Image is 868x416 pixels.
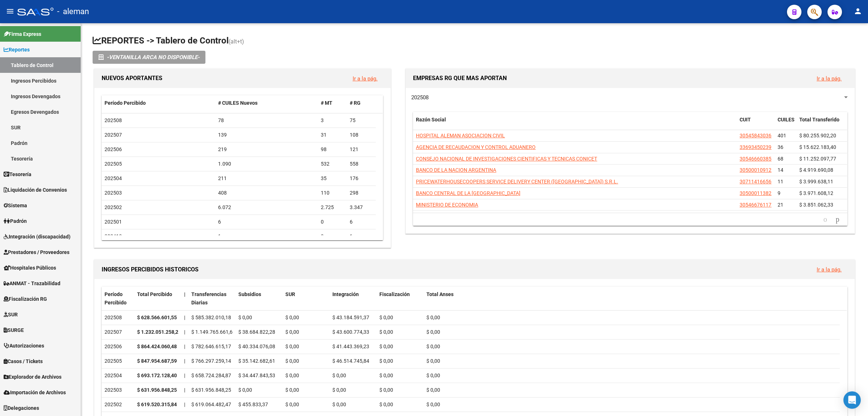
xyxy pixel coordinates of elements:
strong: $ 628.566.601,55 [137,315,177,320]
span: BANCO DE LA NACION ARGENTINA [416,167,496,173]
strong: $ 1.232.051.258,29 [137,329,181,335]
div: Open Intercom Messenger [843,391,861,409]
span: $ 35.142.682,61 [238,358,275,364]
div: 6 [350,218,373,226]
span: $ 455.833,37 [238,402,268,407]
span: $ 4.919.690,08 [799,167,833,173]
span: $ 0,00 [426,315,440,320]
span: SURGE [4,326,24,334]
div: 3 [321,116,344,125]
datatable-header-cell: Razón Social [413,112,737,136]
span: $ 585.382.010,18 [191,315,231,320]
span: Fiscalización [379,291,410,297]
span: Firma Express [4,30,41,38]
span: Prestadores / Proveedores [4,248,69,256]
div: 108 [350,131,373,139]
span: $ 0,00 [285,358,299,364]
span: 202503 [105,190,122,196]
datatable-header-cell: Fiscalización [376,287,424,311]
datatable-header-cell: CUILES [775,112,796,136]
span: 68 [778,156,783,162]
div: 202506 [105,342,131,351]
span: # RG [350,100,361,106]
span: $ 0,00 [426,373,440,378]
span: 202504 [105,175,122,181]
strong: $ 693.172.128,40 [137,373,177,378]
span: Total Percibido [137,291,172,297]
span: $ 3.999.638,11 [799,179,833,184]
div: 6 [218,218,315,226]
span: 202506 [105,146,122,152]
span: EMPRESAS RG QUE MAS APORTAN [413,75,507,82]
span: 202505 [105,161,122,167]
span: Total Anses [426,291,454,297]
span: $ 0,00 [238,387,252,393]
div: 6.072 [218,203,315,212]
span: | [184,329,185,335]
span: BANCO CENTRAL DE LA [GEOGRAPHIC_DATA] [416,190,520,196]
span: $ 0,00 [426,344,440,349]
datatable-header-cell: | [181,287,188,311]
div: 298 [350,189,373,197]
span: Explorador de Archivos [4,373,61,381]
div: 202502 [105,400,131,409]
div: 35 [321,174,344,183]
span: $ 0,00 [379,344,393,349]
datatable-header-cell: Período Percibido [102,95,215,111]
button: Ir a la pág. [811,72,847,85]
span: 21 [778,202,783,208]
span: $ 0,00 [332,387,346,393]
span: $ 0,00 [426,387,440,393]
mat-icon: menu [6,7,14,16]
span: 36 [778,144,783,150]
div: 1 [350,232,373,241]
div: 3.347 [350,203,373,212]
span: $ 43.184.591,37 [332,315,369,320]
datatable-header-cell: # RG [347,95,376,111]
span: 30500011382 [740,190,771,196]
div: 202504 [105,371,131,380]
span: Razón Social [416,117,446,122]
span: INGRESOS PERCIBIDOS HISTORICOS [102,266,199,273]
span: 30711416656 [740,179,771,184]
span: $ 0,00 [285,344,299,349]
span: Casos / Tickets [4,357,43,365]
span: CUIT [740,117,751,122]
div: 211 [218,174,315,183]
strong: $ 864.424.060,48 [137,344,177,349]
div: 31 [321,131,344,139]
span: $ 0,00 [285,329,299,335]
span: $ 0,00 [285,387,299,393]
span: 401 [778,133,786,138]
div: 1 [218,232,315,241]
span: Integración [332,291,359,297]
span: | [184,402,185,407]
mat-icon: person [854,7,862,16]
span: $ 15.622.183,40 [799,144,836,150]
span: $ 0,00 [379,358,393,364]
span: PRICEWATERHOUSECOOPERS SERVICE DELIVERY CENTER ([GEOGRAPHIC_DATA]) S.R.L. [416,179,618,184]
span: ANMAT - Trazabilidad [4,279,60,287]
div: 0 [321,218,344,226]
div: 78 [218,116,315,125]
span: 202508 [105,117,122,123]
span: | [184,373,185,378]
span: Delegaciones [4,404,39,412]
span: 30546660385 [740,156,771,162]
span: $ 766.297.259,14 [191,358,231,364]
span: Padrón [4,217,27,225]
h1: REPORTES -> Tablero de Control [93,35,856,47]
span: 30545843036 [740,133,771,138]
div: 202505 [105,357,131,365]
a: Ir a la pág. [817,266,842,273]
span: 11 [778,179,783,184]
div: 202503 [105,386,131,394]
div: 110 [321,189,344,197]
button: -VENTANILLA ARCA NO DISPONIBLE- [93,51,205,64]
span: $ 631.956.848,25 [191,387,231,393]
span: CONSEJO NACIONAL DE INVESTIGACIONES CIENTIFICAS Y TECNICAS CONICET [416,156,597,162]
div: 219 [218,145,315,154]
span: $ 0,00 [426,329,440,335]
datatable-header-cell: Total Anses [424,287,840,311]
datatable-header-cell: Total Transferido [796,112,847,136]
